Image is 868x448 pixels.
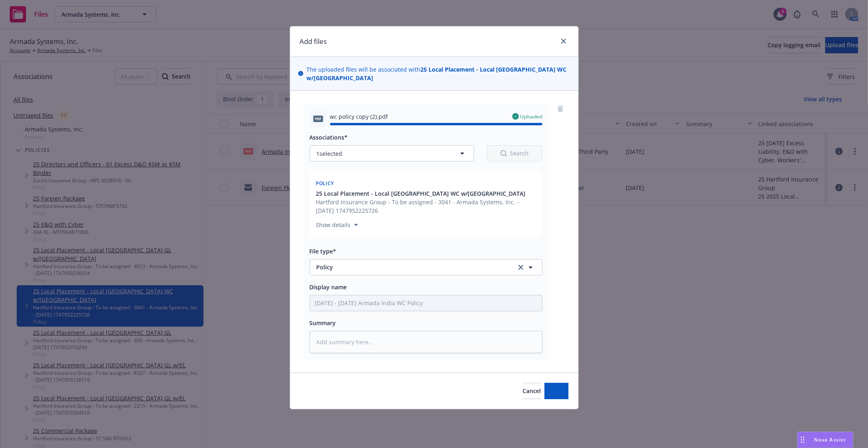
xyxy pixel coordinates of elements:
button: Nova Assist [797,432,853,448]
button: Add files [544,383,568,399]
span: Nova Assist [814,436,846,443]
span: wc policy copy (2).pdf [330,112,388,121]
a: clear selection [516,262,526,272]
span: Policy [316,180,334,187]
button: 25 Local Placement - Local [GEOGRAPHIC_DATA] WC w/[GEOGRAPHIC_DATA] [316,189,538,198]
span: Associations* [310,133,348,141]
span: File type* [310,247,337,255]
h1: Add files [300,36,327,47]
span: The uploaded files will be associated with [306,65,570,82]
button: Show details [313,220,361,230]
button: Policyclear selection [310,259,542,275]
span: Cancel [523,387,541,395]
span: Display name [310,283,347,291]
span: Add files [544,387,568,395]
button: 1selected [310,145,474,162]
button: Cancel [523,383,541,399]
span: Uploaded [520,113,542,120]
span: Policy [317,263,505,271]
span: 25 Local Placement - Local [GEOGRAPHIC_DATA] WC w/[GEOGRAPHIC_DATA] [316,189,526,198]
a: remove [555,104,565,114]
span: Summary [310,319,336,327]
span: pdf [313,116,323,122]
span: Hartford Insurance Group - To be assigned - 3041 - Armada Systems, Inc. - [DATE] 1747952225726 [316,198,538,215]
input: Add display name here... [310,295,542,311]
a: close [559,36,568,46]
strong: 25 Local Placement - Local [GEOGRAPHIC_DATA] WC w/[GEOGRAPHIC_DATA] [306,66,566,82]
div: Drag to move [798,432,808,448]
span: 1 selected [317,149,343,158]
